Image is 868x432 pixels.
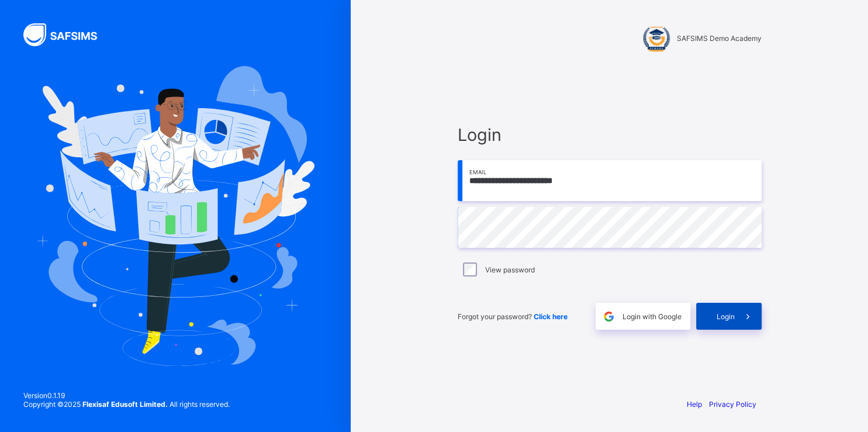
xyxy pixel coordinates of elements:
img: SAFSIMS Logo [23,23,111,46]
img: Hero Image [36,66,314,365]
span: Login [458,125,762,145]
a: Help [687,400,702,409]
span: Forgot your password? [458,312,568,321]
span: Version 0.1.19 [23,391,230,400]
a: Click here [534,312,568,321]
span: Login with Google [623,312,682,321]
span: Copyright © 2025 All rights reserved. [23,400,230,409]
strong: Flexisaf Edusoft Limited. [82,400,168,409]
label: View password [485,265,535,274]
img: google.396cfc9801f0270233282035f929180a.svg [602,310,615,323]
span: Login [717,312,735,321]
a: Privacy Policy [709,400,756,409]
span: SAFSIMS Demo Academy [677,34,762,43]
